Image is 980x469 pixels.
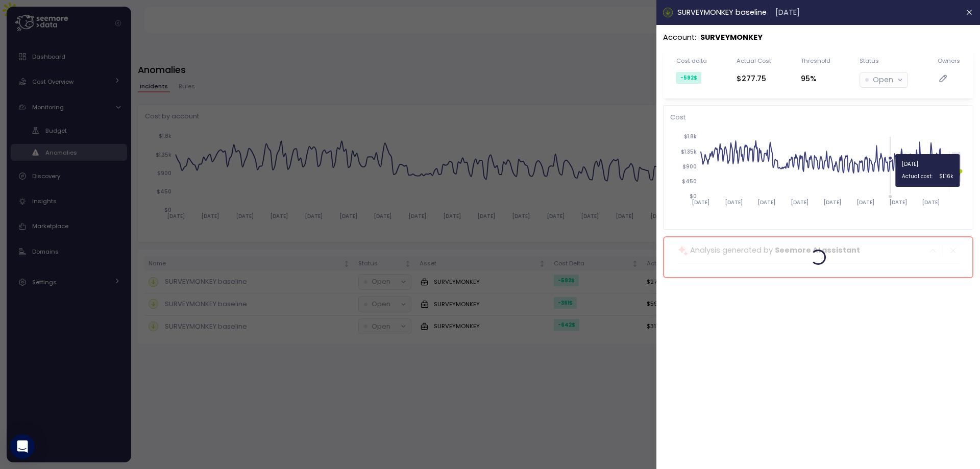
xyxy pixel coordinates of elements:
[692,199,710,206] tspan: [DATE]
[823,199,841,206] tspan: [DATE]
[737,57,771,65] div: Actual Cost
[775,7,800,18] p: [DATE]
[861,72,908,87] button: Open
[791,199,808,206] tspan: [DATE]
[682,179,697,185] tspan: $450
[873,74,894,86] p: Open
[801,57,830,65] div: Threshold
[938,57,960,65] div: Owners
[860,57,879,65] div: Status
[663,32,696,43] p: Account :
[922,199,940,206] tspan: [DATE]
[676,72,701,84] div: -592 $
[690,193,697,200] tspan: $0
[676,57,707,65] div: Cost delta
[677,7,767,18] p: SURVEYMONKEY baseline
[10,434,35,459] div: Open Intercom Messenger
[700,32,763,43] p: SURVEYMONKEY
[801,73,830,85] div: 95%
[725,199,743,206] tspan: [DATE]
[670,112,966,122] p: Cost
[681,149,697,155] tspan: $1.35k
[889,199,907,206] tspan: [DATE]
[682,163,697,170] tspan: $900
[856,199,874,206] tspan: [DATE]
[684,134,697,140] tspan: $1.8k
[758,199,776,206] tspan: [DATE]
[737,73,771,85] div: $277.75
